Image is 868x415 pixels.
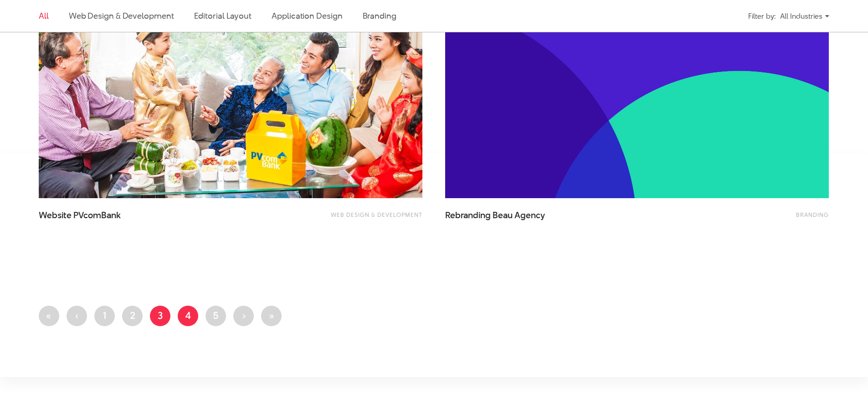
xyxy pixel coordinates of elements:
[69,10,174,21] a: Web Design & Development
[178,306,198,326] a: 4
[205,306,226,326] a: 5
[331,210,422,219] a: Web Design & Development
[39,10,49,21] a: All
[242,308,246,322] span: ›
[748,8,776,24] div: Filter by:
[445,210,627,232] a: Rebranding Beau Agency
[39,210,221,232] a: Website PVcomBank
[268,308,274,322] span: »
[363,10,396,21] a: Branding
[73,209,121,221] span: PVcomBank
[493,209,513,221] span: Beau
[194,10,252,21] a: Editorial Layout
[514,209,545,221] span: Agency
[39,209,72,221] span: Website
[272,10,342,21] a: Application Design
[122,306,143,326] a: 2
[445,209,491,221] span: Rebranding
[796,210,829,219] a: Branding
[780,8,829,24] div: All Industries
[75,308,79,322] span: ‹
[46,308,52,322] span: «
[94,306,115,326] a: 1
